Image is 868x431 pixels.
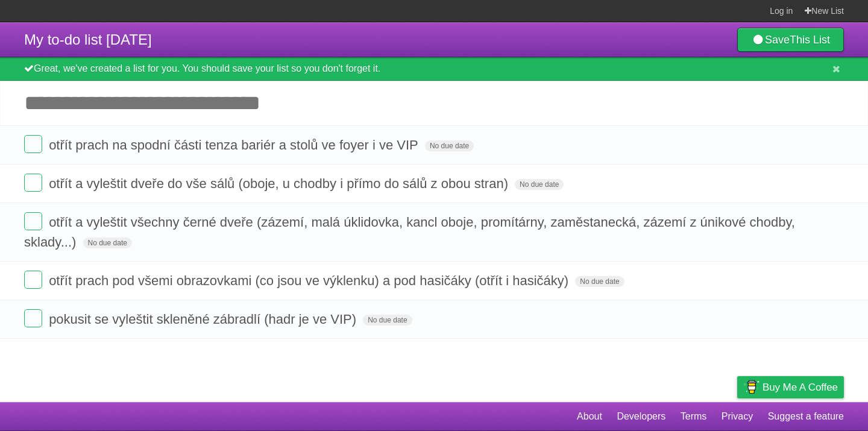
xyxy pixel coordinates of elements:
a: About [577,405,602,428]
span: otřít a vyleštit dveře do vše sálů (oboje, u chodby i přímo do sálů z obou stran) [49,176,511,191]
span: pokusit se vyleštit skleněné zábradlí (hadr je ve VIP) [49,312,359,327]
span: No due date [425,140,474,151]
a: Suggest a feature [768,405,844,428]
span: otřít a vyleštit všechny černé dveře (zázemí, malá úklidovka, kancl oboje, promítárny, zaměstanec... [24,215,795,250]
span: No due date [515,179,564,190]
label: Done [24,271,42,289]
b: This List [790,34,830,46]
a: SaveThis List [737,28,844,52]
span: No due date [575,276,624,287]
a: Privacy [722,405,753,428]
label: Done [24,212,42,230]
span: Buy me a coffee [763,377,838,398]
span: otřít prach na spodní části tenza bariér a stolů ve foyer i ve VIP [49,137,421,153]
span: No due date [83,238,132,248]
span: otřít prach pod všemi obrazovkami (co jsou ve výklenku) a pod hasičáky (otřít i hasičáky) [49,273,571,288]
span: My to-do list [DATE] [24,31,152,48]
label: Done [24,174,42,192]
label: Done [24,135,42,153]
a: Buy me a coffee [737,376,844,398]
span: No due date [363,315,412,326]
a: Terms [681,405,707,428]
img: Buy me a coffee [743,377,759,397]
label: Done [24,309,42,327]
a: Developers [617,405,665,428]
